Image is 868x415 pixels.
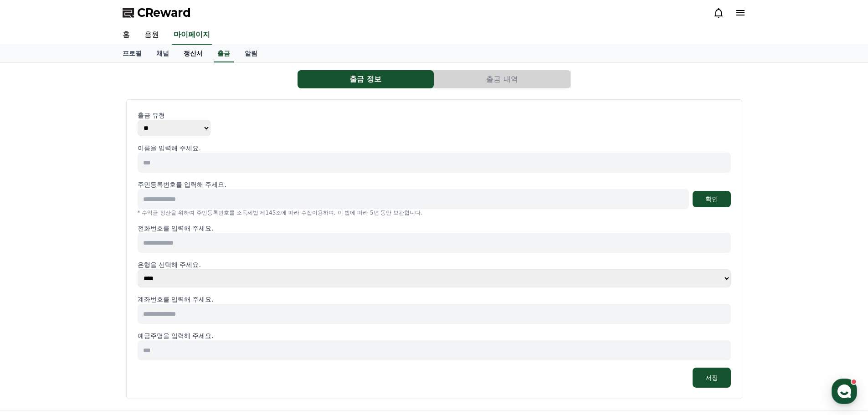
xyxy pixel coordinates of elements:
a: 출금 정보 [298,70,434,88]
p: 출금 유형 [138,111,731,120]
p: 주민등록번호를 입력해 주세요. [138,180,226,189]
button: 저장 [693,368,731,388]
span: 홈 [29,302,34,310]
a: 프로필 [115,45,149,62]
a: 홈 [3,289,60,312]
button: 출금 내역 [434,70,570,88]
p: 전화번호를 입력해 주세요. [138,224,731,233]
span: 대화 [83,303,94,310]
p: 이름을 입력해 주세요. [138,143,731,153]
a: 알림 [237,45,265,62]
a: 출금 [214,45,234,62]
p: 계좌번호를 입력해 주세요. [138,295,731,304]
button: 출금 정보 [298,70,434,88]
a: 대화 [60,289,118,312]
a: 설정 [118,289,175,312]
p: 예금주명을 입력해 주세요. [138,331,731,340]
a: 음원 [137,26,166,45]
a: 채널 [149,45,176,62]
a: 출금 내역 [434,70,571,88]
a: CReward [123,5,191,20]
p: * 수익금 정산을 위하여 주민등록번호를 소득세법 제145조에 따라 수집이용하며, 이 법에 따라 5년 동안 보관합니다. [138,209,731,216]
button: 확인 [693,191,731,207]
a: 마이페이지 [172,26,212,45]
a: 홈 [115,26,137,45]
span: 설정 [141,302,152,310]
p: 은행을 선택해 주세요. [138,260,731,269]
a: 정산서 [176,45,210,62]
span: CReward [137,5,191,20]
